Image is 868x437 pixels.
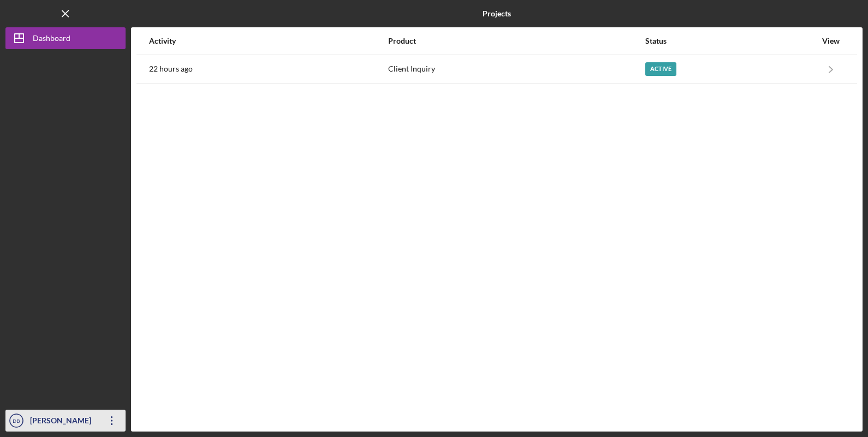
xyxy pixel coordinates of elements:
div: View [817,37,845,45]
button: DB[PERSON_NAME] [5,410,126,432]
div: Status [645,37,816,45]
time: 2025-08-28 15:14 [149,64,193,73]
div: Dashboard [33,27,70,52]
div: [PERSON_NAME] [27,410,98,434]
div: Product [388,37,644,45]
div: Active [645,62,676,76]
div: Activity [149,37,387,45]
b: Projects [483,9,511,18]
button: Dashboard [5,27,126,49]
div: Client Inquiry [388,56,644,83]
text: DB [13,418,20,424]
